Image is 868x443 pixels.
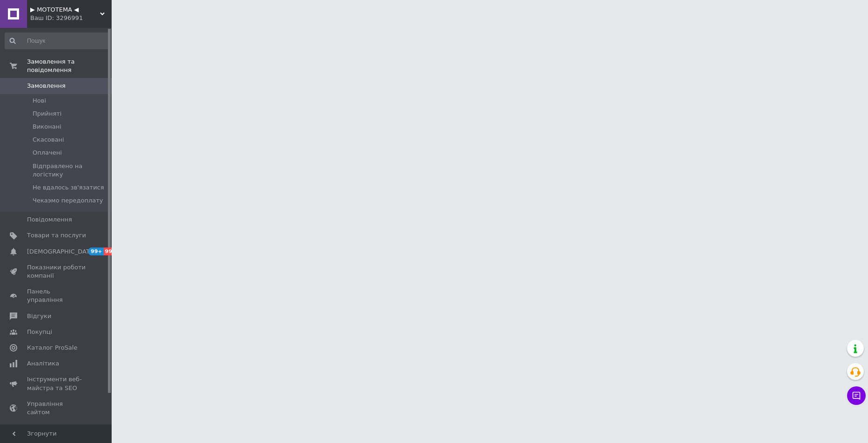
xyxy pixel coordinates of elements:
[27,82,66,90] span: Замовлення
[5,33,110,49] input: Пошук
[88,248,104,255] span: 99+
[33,162,109,179] span: Відправлено на логістику
[33,183,104,192] span: Не вдалось зв'язатися
[27,287,86,304] span: Панель управління
[33,123,61,131] span: Виконані
[33,136,64,144] span: Скасовані
[30,6,100,14] span: ▶ МОТОТЕМА ◀
[30,14,112,22] div: Ваш ID: 3296991
[27,248,96,256] span: [DEMOGRAPHIC_DATA]
[27,231,86,240] span: Товари та послуги
[27,215,72,224] span: Повідомлення
[33,97,46,105] span: Нові
[104,248,119,255] span: 99+
[33,196,103,205] span: Чекаэмо передоплату
[27,58,112,74] span: Замовлення та повідомлення
[27,312,51,320] span: Відгуки
[27,328,52,336] span: Покупці
[27,263,86,280] span: Показники роботи компанії
[847,386,866,405] button: Чат з покупцем
[33,110,61,118] span: Прийняті
[27,375,86,392] span: Інструменти веб-майстра та SEO
[33,149,62,157] span: Оплачені
[27,344,77,352] span: Каталог ProSale
[27,400,86,417] span: Управління сайтом
[27,359,59,368] span: Аналітика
